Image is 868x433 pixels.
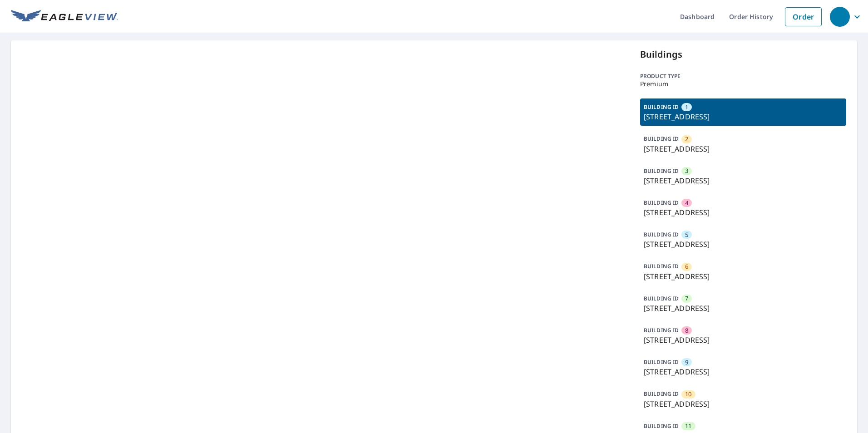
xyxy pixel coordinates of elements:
[644,358,679,366] p: BUILDING ID
[685,103,688,112] span: 1
[644,326,679,334] p: BUILDING ID
[685,262,688,271] span: 6
[640,80,846,88] p: Premium
[11,10,118,24] img: EV Logo
[644,175,843,186] p: [STREET_ADDRESS]
[644,390,679,398] p: BUILDING ID
[685,135,688,143] span: 2
[644,271,843,282] p: [STREET_ADDRESS]
[785,7,822,26] a: Order
[685,326,688,335] span: 8
[644,111,843,122] p: [STREET_ADDRESS]
[644,335,843,345] p: [STREET_ADDRESS]
[685,390,691,399] span: 10
[640,72,846,80] p: Product type
[685,199,688,207] span: 4
[644,167,679,175] p: BUILDING ID
[685,231,688,239] span: 5
[644,135,679,143] p: BUILDING ID
[685,422,691,430] span: 11
[644,422,679,430] p: BUILDING ID
[644,239,843,250] p: [STREET_ADDRESS]
[644,199,679,207] p: BUILDING ID
[644,207,843,218] p: [STREET_ADDRESS]
[640,48,846,61] p: Buildings
[644,262,679,270] p: BUILDING ID
[644,143,843,154] p: [STREET_ADDRESS]
[685,167,688,175] span: 3
[644,295,679,302] p: BUILDING ID
[644,399,843,409] p: [STREET_ADDRESS]
[644,303,843,314] p: [STREET_ADDRESS]
[685,358,688,367] span: 9
[685,294,688,303] span: 7
[644,231,679,238] p: BUILDING ID
[644,103,679,111] p: BUILDING ID
[644,366,843,377] p: [STREET_ADDRESS]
